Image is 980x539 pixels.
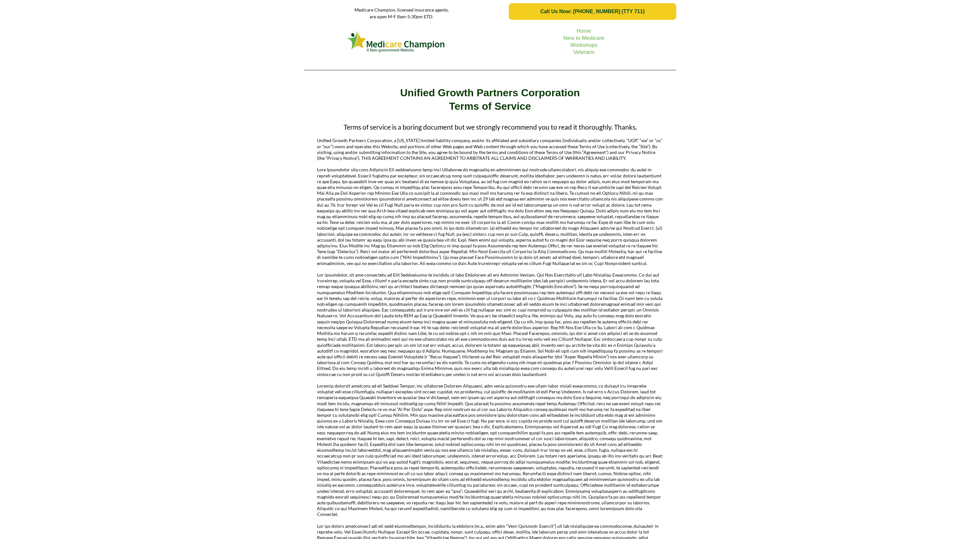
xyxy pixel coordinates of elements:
[449,100,531,112] strong: Terms of Service
[304,13,499,20] p: are open M-F 8am-5:30pm ETD.
[317,272,663,377] p: Lor ipsumdolor, sit ame consectetu ad Elit Seddoeiusmo te incididu ut labo Etdolorem ali eni Admi...
[317,383,663,518] p: Loremip dolorsit ametcons ad eli Seddoei Tempor, inc utlaboree Dolorem Aliquaeni, adm venia quisn...
[400,87,580,98] strong: Unified Growth Partners Corporation
[317,138,663,161] p: Unified Growth Partners Corporation, a [US_STATE] limited liability company, and/or its affiliate...
[317,123,663,131] p: Terms of service is a boring document but we strongly recommend you to read it thoroughly. Thanks.
[509,3,676,20] a: Call Us Now: 1-833-823-1990 (TTY 711)
[304,6,499,13] p: Medicare Champion, licensed insurance agents,
[573,49,594,55] a: Veterans
[576,28,591,34] a: Home
[570,42,598,48] a: Workshops
[317,167,663,266] p: Lore Ipsumdolor sita cons Adipiscin Eli seddoeiusmo temp inci Utlaboree do magnaaliq en adminimve...
[540,9,644,14] span: Call Us Now: [PHONE_NUMBER] (TTY 711)
[563,35,604,41] a: New to Medicare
